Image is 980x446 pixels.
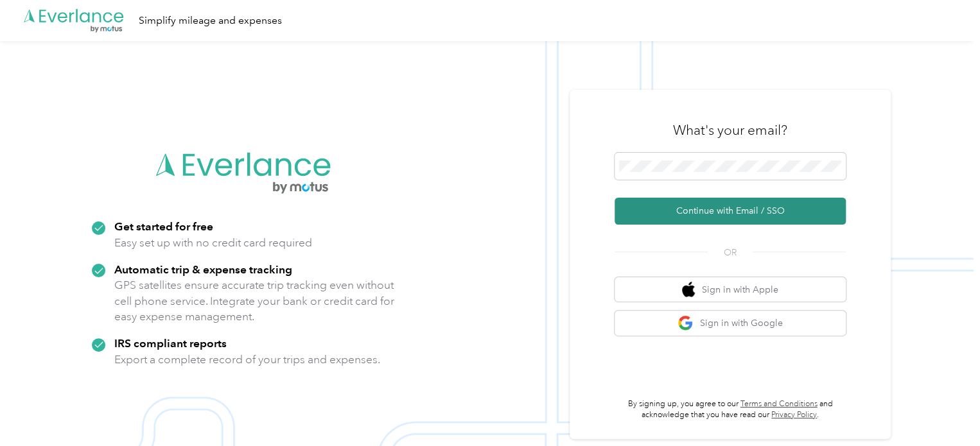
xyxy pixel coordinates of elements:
a: Terms and Conditions [740,399,818,409]
strong: Get started for free [114,219,213,233]
button: google logoSign in with Google [615,311,846,336]
p: Export a complete record of your trips and expenses. [114,352,380,368]
button: Continue with Email / SSO [615,198,846,225]
h3: What's your email? [673,121,787,139]
span: OR [708,246,753,259]
a: Privacy Policy [771,410,817,420]
strong: Automatic trip & expense tracking [114,262,292,276]
button: apple logoSign in with Apple [615,277,846,302]
p: GPS satellites ensure accurate trip tracking even without cell phone service. Integrate your bank... [114,277,395,325]
img: apple logo [682,282,695,298]
p: By signing up, you agree to our and acknowledge that you have read our . [615,399,846,421]
div: Simplify mileage and expenses [139,13,282,29]
img: google logo [678,315,694,331]
p: Easy set up with no credit card required [114,235,312,251]
strong: IRS compliant reports [114,336,227,350]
